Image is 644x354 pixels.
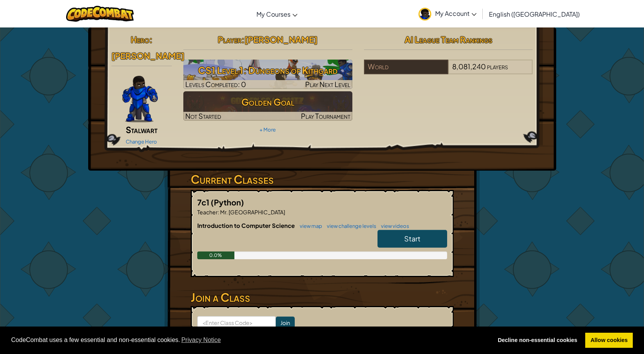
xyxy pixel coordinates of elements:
[183,60,352,89] a: Play Next Level
[489,10,580,18] span: English ([GEOGRAPHIC_DATA])
[183,93,352,111] h3: Golden Goal
[405,34,492,45] span: AI League Team Rankings
[191,171,454,188] h3: Current Classes
[377,223,409,229] a: view videos
[218,209,219,215] span: :
[301,111,350,120] span: Play Tournament
[66,6,134,22] img: CodeCombat logo
[149,34,152,45] span: :
[126,139,157,145] a: Change Hero
[364,60,448,74] div: World
[296,223,322,229] a: view map
[415,2,480,26] a: My Account
[197,197,211,207] span: 7c1
[276,316,295,329] input: Join
[131,34,149,45] span: Hero
[452,62,486,71] span: 8,081,240
[185,111,221,120] span: Not Started
[111,50,184,61] span: [PERSON_NAME]
[197,251,235,259] div: 0.0%
[197,209,218,215] span: Teacher
[260,127,276,133] a: + More
[404,234,420,243] span: Start
[305,80,350,89] span: Play Next Level
[487,62,508,71] span: players
[253,3,301,24] a: My Courses
[211,197,244,207] span: (Python)
[11,334,487,346] span: CodeCombat uses a few essential and non-essential cookies.
[323,223,376,229] a: view challenge levels
[218,34,241,45] span: Player
[122,76,158,122] img: Gordon-selection-pose.png
[197,316,276,329] input: <Enter Class Code>
[191,289,454,306] h3: Join a Class
[492,333,583,348] a: deny cookies
[183,91,352,121] a: Golden GoalNot StartedPlay Tournament
[364,67,533,76] a: World8,081,240players
[244,34,318,45] span: [PERSON_NAME]
[419,8,431,21] img: avatar
[197,222,296,229] span: Introduction to Computer Science
[219,209,285,215] span: Mr. [GEOGRAPHIC_DATA]
[585,333,633,348] a: allow cookies
[180,334,222,346] a: learn more about cookies
[183,62,352,79] h3: CS1 Level 1: Dungeons of Kithgard
[241,34,244,45] span: :
[185,80,246,89] span: Levels Completed: 0
[256,10,290,18] span: My Courses
[183,60,352,89] img: CS1 Level 1: Dungeons of Kithgard
[126,124,157,135] span: Stalwart
[183,91,352,121] img: Golden Goal
[485,3,584,24] a: English ([GEOGRAPHIC_DATA])
[435,9,477,17] span: My Account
